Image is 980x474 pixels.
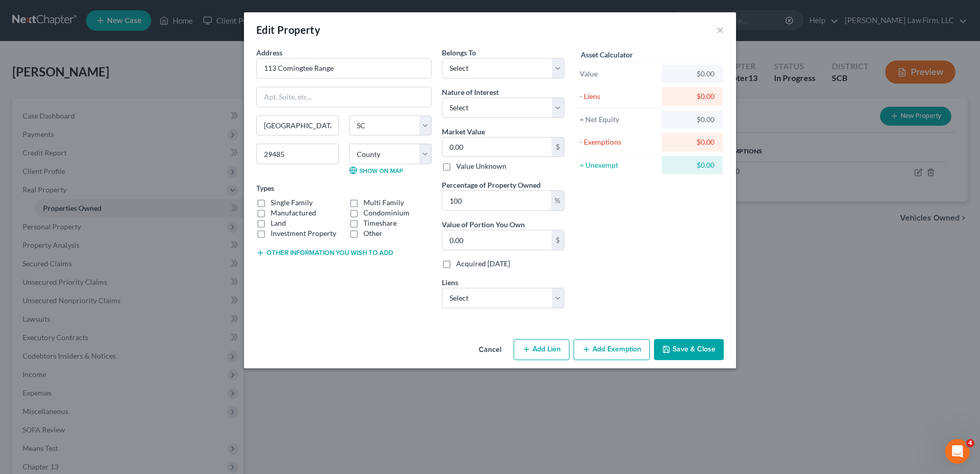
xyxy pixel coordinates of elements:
div: $0.00 [670,137,714,147]
div: % [551,191,564,210]
a: Show on Map [349,166,403,174]
div: - Liens [580,91,657,102]
label: Condominium [363,208,410,218]
span: 4 [966,439,974,447]
input: Apt, Suite, etc... [257,87,431,107]
button: Save & Close [654,339,724,361]
label: Land [271,218,286,228]
span: Belongs To [442,48,476,57]
button: Cancel [471,340,509,361]
div: $0.00 [670,160,714,170]
button: × [717,24,724,36]
label: Multi Family [363,197,404,208]
label: Value of Portion You Own [442,219,525,230]
input: Enter city... [257,116,338,135]
div: Value [580,69,657,79]
div: $ [552,230,564,250]
div: $ [552,137,564,157]
label: Percentage of Property Owned [442,180,541,190]
label: Acquired [DATE] [456,259,510,269]
div: Edit Property [256,23,320,37]
input: 0.00 [442,191,551,210]
label: Manufactured [271,208,316,218]
div: - Exemptions [580,137,657,147]
label: Asset Calculator [581,49,633,60]
button: Other information you wish to add [256,249,393,257]
input: Enter address... [257,58,431,78]
input: 0.00 [442,230,552,250]
input: 0.00 [442,137,552,157]
div: $0.00 [670,69,714,79]
div: = Unexempt [580,160,657,170]
label: Single Family [271,197,313,208]
label: Value Unknown [456,161,506,171]
iframe: Intercom live chat [945,439,970,464]
div: $0.00 [670,91,714,102]
label: Liens [442,277,458,288]
label: Market Value [442,126,485,137]
input: Enter zip... [256,144,339,164]
div: $0.00 [670,114,714,125]
div: = Net Equity [580,114,657,125]
label: Nature of Interest [442,87,499,97]
label: Types [256,183,274,193]
button: Add Exemption [574,339,650,361]
span: Address [256,48,282,57]
label: Investment Property [271,228,336,239]
button: Add Lien [514,339,569,361]
label: Other [363,228,382,239]
label: Timeshare [363,218,397,228]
